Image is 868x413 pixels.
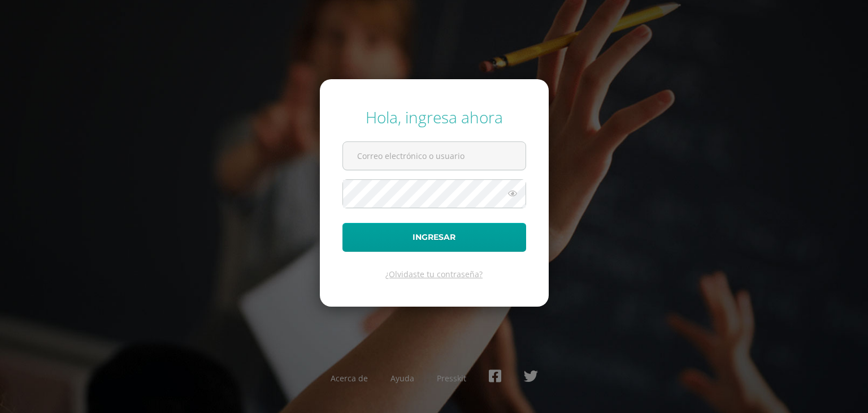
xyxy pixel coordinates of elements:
button: Ingresar [342,223,526,252]
a: Presskit [437,373,466,384]
a: ¿Olvidaste tu contraseña? [385,269,483,279]
a: Acerca de [331,373,368,384]
div: Hola, ingresa ahora [342,106,526,128]
input: Correo electrónico o usuario [343,142,526,170]
a: Ayuda [390,373,414,384]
